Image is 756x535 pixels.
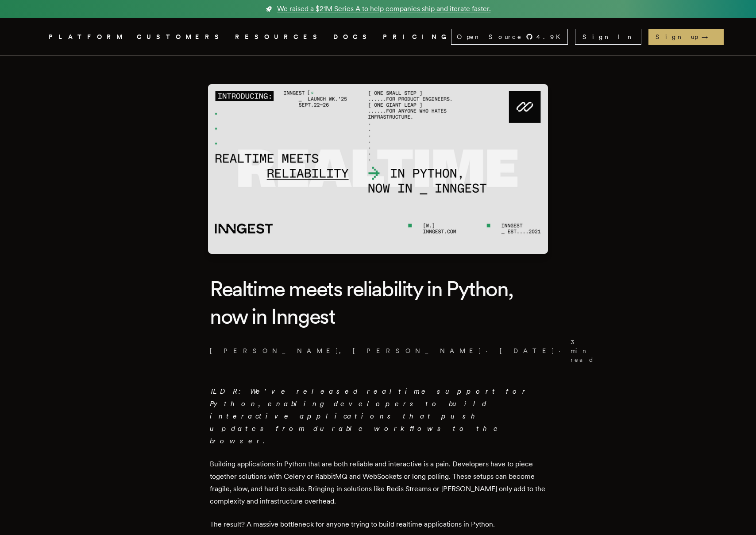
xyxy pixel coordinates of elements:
[208,84,548,254] img: Featured image for Realtime meets reliability in Python, now in Inngest blog post
[498,346,555,355] span: [DATE]
[571,337,594,364] span: 3 min read
[137,31,224,43] a: CUSTOMERS
[210,275,546,330] h1: Realtime meets reliability in Python, now in Inngest
[702,32,717,41] span: →
[457,32,522,41] span: Open Source
[210,337,546,364] p: [PERSON_NAME] , · ·
[210,458,546,508] p: Building applications in Python that are both reliable and interactive is a pain. Developers have...
[353,346,482,355] a: [PERSON_NAME]
[210,387,529,445] em: TLDR: We've released realtime support for Python, enabling developers to build interactive applic...
[648,29,724,45] a: Sign up
[277,4,491,14] span: We raised a $21M Series A to help companies ship and iterate faster.
[333,31,372,43] a: DOCS
[536,32,566,41] span: 4.9 K
[383,31,451,43] a: PRICING
[49,31,126,43] button: PLATFORM
[575,29,641,45] a: Sign In
[24,18,732,55] nav: Global
[210,518,546,531] p: The result? A massive bottleneck for anyone trying to build realtime applications in Python.
[235,31,323,43] button: RESOURCES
